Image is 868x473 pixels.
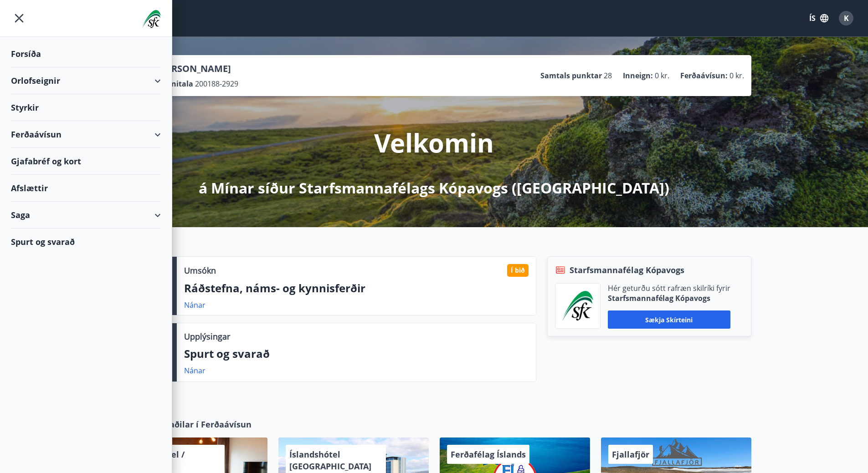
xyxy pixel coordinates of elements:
button: ÍS [804,10,833,26]
p: Hér geturðu sótt rafræn skilríki fyrir [608,283,730,293]
p: Spurt og svarað [184,346,529,361]
div: Styrkir [11,94,161,121]
button: Sækja skírteini [608,310,730,329]
p: Samtals punktar [540,71,602,81]
span: 28 [604,71,612,81]
p: á Mínar síður Starfsmannafélags Kópavogs ([GEOGRAPHIC_DATA]) [199,178,669,198]
div: Saga [11,202,161,229]
span: Fjallafjör [612,449,649,460]
button: menu [11,10,27,26]
span: Ferðafélag Íslands [451,449,526,460]
span: 0 kr. [655,71,669,81]
span: Íslandshótel [GEOGRAPHIC_DATA] [289,449,371,472]
div: Í bið [507,264,529,277]
p: Umsókn [184,264,216,276]
div: Orlofseignir [11,67,161,94]
a: Nánar [184,300,205,310]
span: 0 kr. [729,71,744,81]
div: Gjafabréf og kort [11,148,161,175]
span: Íslandshótel / Fosshótel [128,449,185,472]
p: Inneign : [623,71,653,81]
a: Nánar [184,366,205,376]
p: Starfsmannafélag Kópavogs [608,293,730,303]
p: Ferðaávísun : [680,71,728,81]
span: K [844,13,849,23]
div: Ferðaávísun [11,121,161,148]
p: [PERSON_NAME] [157,62,238,75]
span: Samstarfsaðilar í Ferðaávísun [128,418,252,430]
p: Velkomin [374,125,494,160]
div: Afslættir [11,175,161,202]
p: Upplýsingar [184,331,230,342]
img: union_logo [142,10,161,28]
div: Spurt og svarað [11,229,161,255]
span: Starfsmannafélag Kópavogs [570,264,684,276]
span: 200188-2929 [195,79,238,89]
p: Kennitala [157,79,193,89]
p: Ráðstefna, náms- og kynnisferðir [184,280,529,296]
img: x5MjQkxwhnYn6YREZUTEa9Q4KsBUeQdWGts9Dj4O.png [562,291,593,321]
button: K [835,7,857,29]
div: Forsíða [11,41,161,67]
